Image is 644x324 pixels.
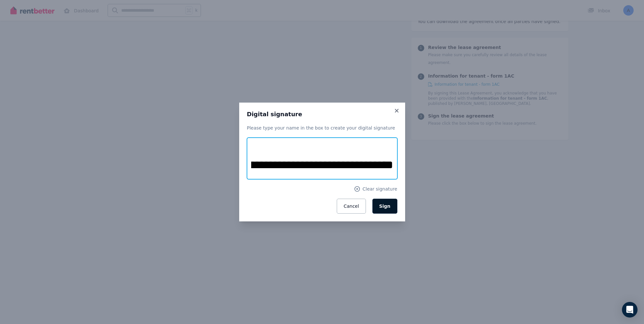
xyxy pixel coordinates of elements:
[372,199,397,214] button: Sign
[247,125,397,131] p: Please type your name in the box to create your digital signature
[622,302,638,318] div: Open Intercom Messenger
[247,110,397,118] h3: Digital signature
[362,186,397,192] span: Clear signature
[379,204,391,209] span: Sign
[337,199,366,214] button: Cancel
